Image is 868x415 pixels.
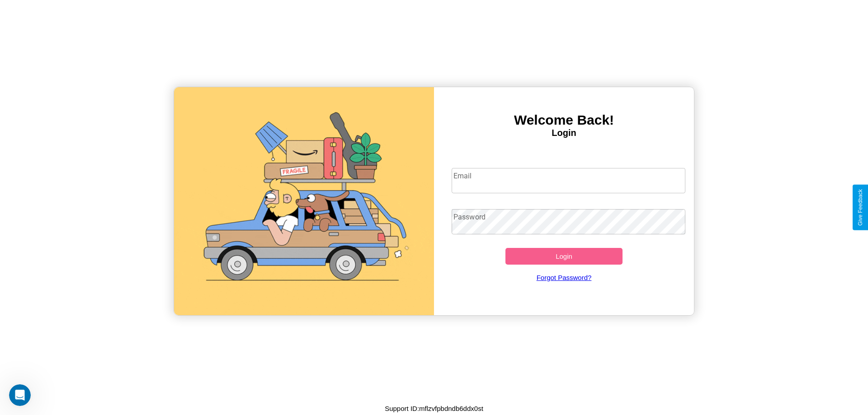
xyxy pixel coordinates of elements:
[9,384,31,406] iframe: Intercom live chat
[385,402,483,415] p: Support ID: mflzvfpbdndb6ddx0st
[857,189,863,226] div: Give Feedback
[434,128,694,138] h4: Login
[447,265,681,290] a: Forgot Password?
[174,87,434,315] img: gif
[434,112,694,128] h3: Welcome Back!
[505,248,623,265] button: Login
